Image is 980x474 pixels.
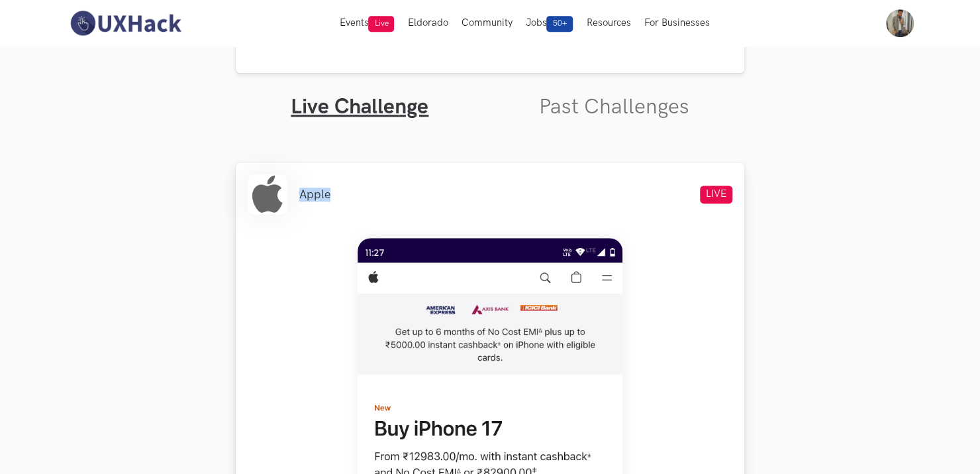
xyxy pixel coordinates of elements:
[291,94,428,120] a: Live Challenge
[546,16,573,32] span: 50+
[886,9,914,37] img: Your profile pic
[66,9,184,37] img: UXHack-logo.png
[368,16,394,32] span: Live
[539,94,689,120] a: Past Challenges
[700,186,732,204] span: LIVE
[236,73,744,120] ul: Tabs Interface
[299,188,330,202] li: Apple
